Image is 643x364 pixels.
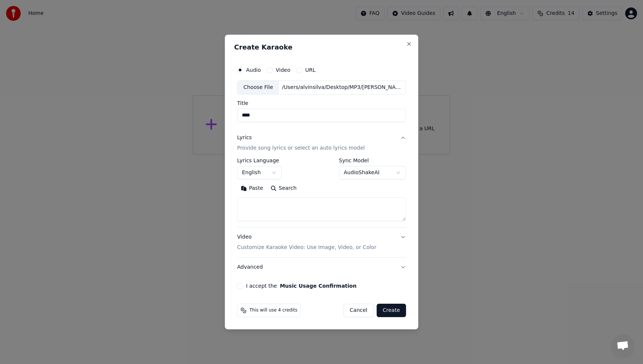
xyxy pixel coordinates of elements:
[237,233,376,251] div: Video
[237,158,406,227] div: LyricsProvide song lyrics or select an auto lyrics model
[237,128,406,158] button: LyricsProvide song lyrics or select an auto lyrics model
[246,67,261,73] label: Audio
[237,244,376,251] p: Customize Karaoke Video: Use Image, Video, or Color
[339,158,406,163] label: Sync Model
[234,44,409,51] h2: Create Karaoke
[305,67,316,73] label: URL
[343,304,374,317] button: Cancel
[237,81,279,94] div: Choose File
[267,182,300,194] button: Search
[280,283,356,288] button: I accept the
[249,307,297,313] span: This will use 4 credits
[237,134,252,141] div: Lyrics
[377,304,406,317] button: Create
[237,144,365,152] p: Provide song lyrics or select an auto lyrics model
[237,100,406,106] label: Title
[237,158,282,163] label: Lyrics Language
[237,227,406,257] button: VideoCustomize Karaoke Video: Use Image, Video, or Color
[237,258,406,277] button: Advanced
[237,182,267,194] button: Paste
[276,67,290,73] label: Video
[279,84,406,91] div: /Users/alvinsilva/Desktop/MP3/[PERSON_NAME] - DOWN.mp3
[246,283,356,288] label: I accept the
